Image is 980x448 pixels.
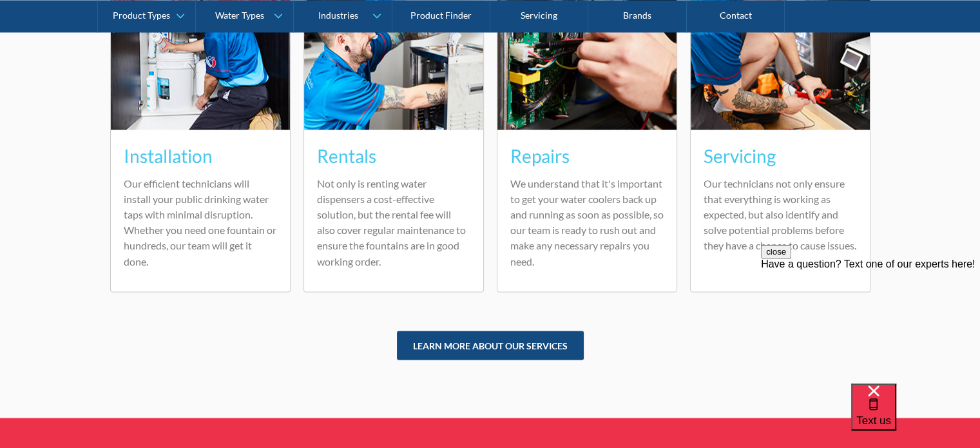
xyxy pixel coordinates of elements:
p: Not only is renting water dispensers a cost-effective solution, but the rental fee will also cove... [317,176,470,269]
p: We understand that it's important to get your water coolers back up and running as soon as possib... [510,176,664,269]
p: Our efficient technicians will install your public drinking water taps with minimal disruption. W... [124,176,277,269]
iframe: podium webchat widget prompt [761,245,980,400]
a: Learn more about our services [397,331,584,360]
h3: Repairs [510,142,664,170]
p: Our technicians not only ensure that everything is working as expected, but also identify and sol... [704,176,857,253]
div: Water Types [215,10,264,21]
iframe: podium webchat widget bubble [851,384,980,448]
div: Industries [318,10,358,21]
h3: Servicing [704,142,857,170]
div: Product Types [113,10,170,21]
h3: Installation [124,142,277,170]
h3: Rentals [317,142,470,170]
